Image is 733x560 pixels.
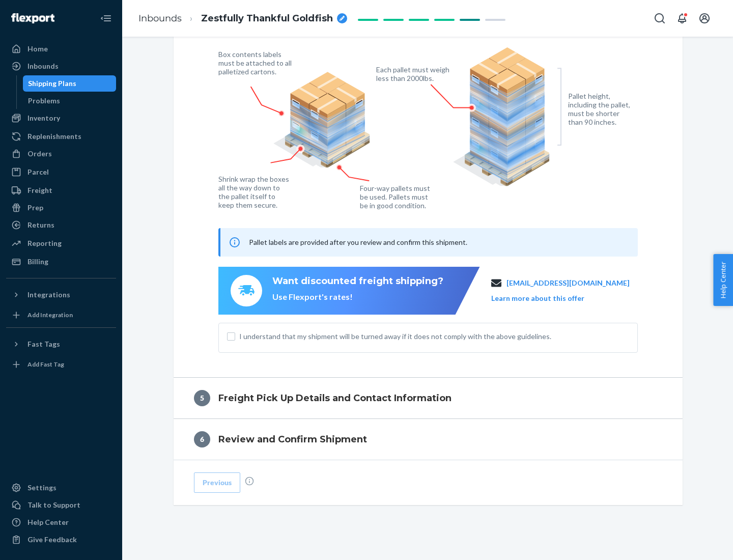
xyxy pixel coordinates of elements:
a: Add Integration [6,307,116,323]
div: Reporting [27,238,62,248]
a: Settings [6,480,116,496]
div: Integrations [27,290,70,300]
button: 5Freight Pick Up Details and Contact Information [174,378,683,418]
div: 6 [194,431,210,447]
button: Open account menu [694,8,715,29]
figcaption: Pallet height, including the pallet, must be shorter than 90 inches. [568,92,635,126]
div: Talk to Support [27,500,80,510]
div: Shipping Plans [28,78,76,89]
a: Home [6,41,116,57]
button: Integrations [6,287,116,303]
div: Freight [27,185,52,195]
div: Parcel [27,167,49,177]
a: Problems [23,93,117,109]
h4: Review and Confirm Shipment [218,433,367,446]
div: Add Fast Tag [27,360,64,369]
button: Open notifications [672,8,692,29]
div: Inventory [27,113,60,123]
div: Give Feedback [27,535,77,545]
button: Help Center [713,254,733,306]
button: Previous [194,472,240,493]
div: Help Center [27,517,69,527]
figcaption: Shrink wrap the boxes all the way down to the pallet itself to keep them secure. [218,175,291,209]
a: Add Fast Tag [6,356,116,373]
button: Close Navigation [96,8,116,29]
a: Prep [6,200,116,216]
a: Returns [6,217,116,233]
div: Fast Tags [27,339,60,349]
a: Replenishments [6,128,116,145]
div: Add Integration [27,311,73,319]
a: Billing [6,254,116,270]
button: Learn more about this offer [491,293,584,303]
a: Reporting [6,235,116,251]
button: 6Review and Confirm Shipment [174,419,683,460]
a: Orders [6,146,116,162]
div: Returns [27,220,54,230]
a: Inventory [6,110,116,126]
div: Inbounds [27,61,59,71]
div: Use Flexport's rates! [272,291,443,303]
figcaption: Each pallet must weigh less than 2000lbs. [376,65,452,82]
a: Help Center [6,514,116,530]
button: Give Feedback [6,531,116,548]
a: Inbounds [138,13,182,24]
ol: breadcrumbs [130,4,355,34]
a: Shipping Plans [23,75,117,92]
a: Freight [6,182,116,199]
input: I understand that my shipment will be turned away if it does not comply with the above guidelines. [227,332,235,341]
div: Home [27,44,48,54]
h4: Freight Pick Up Details and Contact Information [218,391,452,405]
a: Talk to Support [6,497,116,513]
a: Inbounds [6,58,116,74]
div: Problems [28,96,60,106]
button: Open Search Box [650,8,670,29]
span: Zestfully Thankful Goldfish [201,12,333,25]
div: Prep [27,203,43,213]
button: Fast Tags [6,336,116,352]
span: Pallet labels are provided after you review and confirm this shipment. [249,238,467,246]
div: Billing [27,257,48,267]
figcaption: Box contents labels must be attached to all palletized cartons. [218,50,294,76]
span: I understand that my shipment will be turned away if it does not comply with the above guidelines. [239,331,629,342]
a: [EMAIL_ADDRESS][DOMAIN_NAME] [506,278,630,288]
img: Flexport logo [11,13,54,23]
div: Want discounted freight shipping? [272,275,443,288]
a: Parcel [6,164,116,180]
div: Replenishments [27,131,81,142]
figcaption: Four-way pallets must be used. Pallets must be in good condition. [360,184,431,210]
div: Orders [27,149,52,159]
div: 5 [194,390,210,406]
div: Settings [27,483,57,493]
